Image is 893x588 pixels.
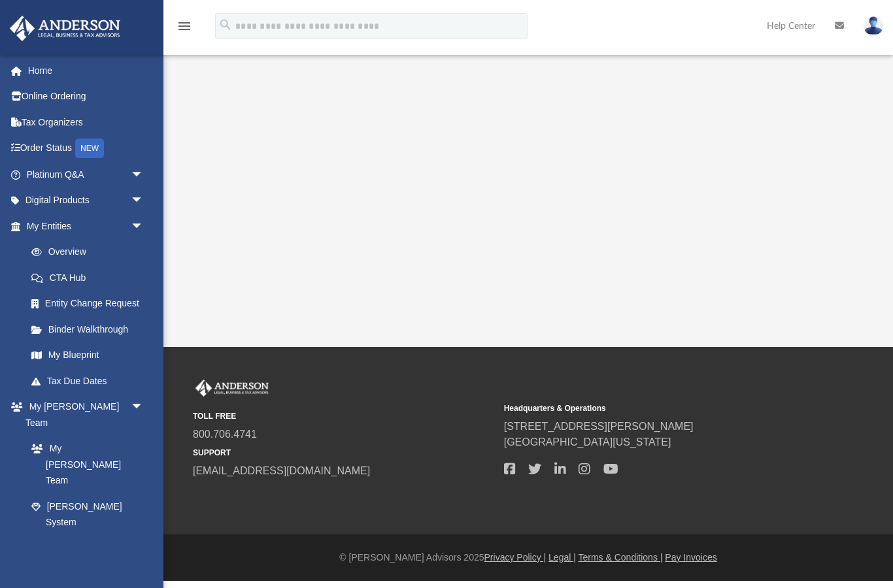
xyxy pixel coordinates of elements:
[193,380,271,397] img: Anderson Advisors Platinum Portal
[504,421,694,432] a: [STREET_ADDRESS][PERSON_NAME]
[193,447,495,459] small: SUPPORT
[9,213,163,239] a: My Entitiesarrow_drop_down
[9,161,163,188] a: Platinum Q&Aarrow_drop_down
[75,139,104,158] div: NEW
[18,535,157,561] a: Client Referrals
[504,402,806,414] small: Headquarters & Operations
[9,57,163,84] a: Home
[131,188,157,214] span: arrow_drop_down
[665,552,716,563] a: Pay Invoices
[18,342,157,368] a: My Blueprint
[18,436,150,494] a: My [PERSON_NAME] Team
[193,410,495,422] small: TOLL FREE
[193,429,257,440] a: 800.706.4741
[18,368,163,394] a: Tax Due Dates
[18,265,163,291] a: CTA Hub
[18,291,163,317] a: Entity Change Request
[177,25,192,34] a: menu
[9,109,163,135] a: Tax Organizers
[9,135,163,162] a: Order StatusNEW
[579,552,663,563] a: Terms & Conditions |
[9,394,157,436] a: My [PERSON_NAME] Teamarrow_drop_down
[131,394,157,421] span: arrow_drop_down
[177,18,192,34] i: menu
[163,551,893,564] div: © [PERSON_NAME] Advisors 2025
[548,552,576,563] a: Legal |
[18,316,163,342] a: Binder Walkthrough
[218,18,233,32] i: search
[9,188,163,214] a: Digital Productsarrow_drop_down
[131,161,157,188] span: arrow_drop_down
[18,493,157,535] a: [PERSON_NAME] System
[9,84,163,110] a: Online Ordering
[193,465,370,476] a: [EMAIL_ADDRESS][DOMAIN_NAME]
[504,436,671,448] a: [GEOGRAPHIC_DATA][US_STATE]
[6,16,124,41] img: Anderson Advisors Platinum Portal
[484,552,547,563] a: Privacy Policy |
[864,16,883,35] img: User Pic
[131,213,157,240] span: arrow_drop_down
[18,239,163,265] a: Overview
